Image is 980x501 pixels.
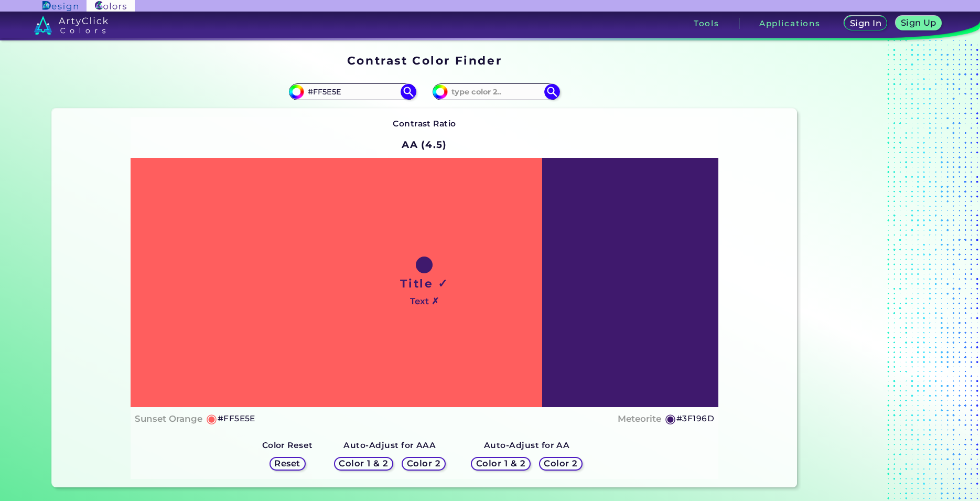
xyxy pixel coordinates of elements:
img: ArtyClick Design logo [42,1,78,11]
h5: Reset [276,460,299,467]
h4: Text ✗ [410,294,439,309]
h5: ◉ [665,412,676,425]
h1: Contrast Color Finder [347,52,502,68]
strong: Color Reset [262,440,313,450]
input: type color 2.. [448,84,545,99]
h2: AA (4.5) [397,133,452,156]
h3: Applications [759,19,821,27]
h5: #FF5E5E [218,412,255,425]
img: icon search [401,84,416,100]
h1: Title ✓ [400,275,448,291]
input: type color 1.. [304,84,402,99]
a: Sign Up [898,17,939,30]
h5: ◉ [206,412,218,425]
img: icon search [544,84,560,100]
h5: Color 2 [408,460,439,467]
img: logo_artyclick_colors_white.svg [34,16,108,35]
strong: Auto-Adjust for AA [484,440,569,450]
h5: Color 2 [545,460,576,467]
a: Sign In [846,17,885,30]
h4: Meteorite [618,411,661,427]
h5: Color 1 & 2 [341,460,386,467]
h5: Sign In [852,19,880,27]
h5: #3F196D [676,412,714,425]
h5: Sign Up [902,19,935,27]
iframe: Advertisement [801,50,932,492]
h5: Color 1 & 2 [478,460,523,467]
h3: Tools [694,19,719,27]
h4: Sunset Orange [135,411,202,427]
strong: Auto-Adjust for AAA [343,440,436,450]
strong: Contrast Ratio [393,119,456,129]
